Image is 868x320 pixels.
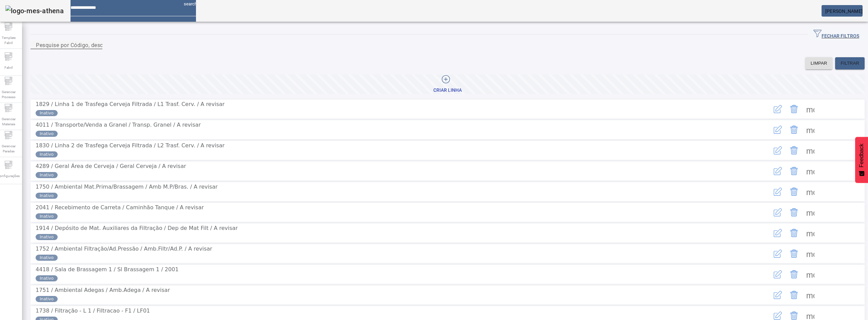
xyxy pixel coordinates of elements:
[805,57,833,69] button: LIMPAR
[40,172,54,178] span: Inativo
[36,163,186,169] span: 4289 / Geral Área de Cerveja / Geral Cerveja / A revisar
[786,225,802,241] button: Delete
[802,142,818,158] button: Mais
[40,255,54,261] span: Inativo
[855,137,868,183] button: Feedback - Mostrar pesquisa
[40,110,54,116] span: Inativo
[5,5,64,16] img: logo-mes-athena
[786,122,802,138] button: Delete
[40,213,54,219] span: Inativo
[802,287,818,303] button: Mais
[802,225,818,241] button: Mais
[802,204,818,220] button: Mais
[40,296,54,302] span: Inativo
[786,246,802,262] button: Delete
[859,144,865,167] span: Feedback
[36,246,212,252] span: 1752 / Ambiental Filtração/Ad.Pressão / Amb.Filtr/Ad.P. / A revisar
[802,246,818,262] button: Mais
[433,87,462,94] div: Criar linha
[811,60,827,67] span: LIMPAR
[36,142,224,149] span: 1830 / Linha 2 de Trasfega Cerveja Filtrada / L2 Trasf. Cerv. / A revisar
[802,122,818,138] button: Mais
[36,307,150,314] span: 1738 / Filtração - L 1 / Filtracao - F1 / LF01
[786,287,802,303] button: Delete
[841,60,859,67] span: FILTRAR
[786,184,802,200] button: Delete
[36,42,216,48] mat-label: Pesquise por Código, descrição, descrição abreviada ou descrição SAP
[31,74,865,94] button: Criar linha
[40,131,54,137] span: Inativo
[40,275,54,281] span: Inativo
[835,57,865,69] button: FILTRAR
[825,8,863,14] span: [PERSON_NAME]
[786,101,802,117] button: Delete
[36,225,238,231] span: 1914 / Depósito de Mat. Auxiliares da Filtração / Dep de Mat Filt / A revisar
[786,163,802,179] button: Delete
[36,204,204,211] span: 2041 / Recebimento de Carreta / Caminhão Tanque / A revisar
[808,28,865,41] button: FECHAR FILTROS
[40,193,54,199] span: Inativo
[802,101,818,117] button: Mais
[802,163,818,179] button: Mais
[802,184,818,200] button: Mais
[36,184,218,190] span: 1750 / Ambiental Mat.Prima/Brassagem / Amb M.P/Bras. / A revisar
[802,266,818,282] button: Mais
[40,234,54,240] span: Inativo
[36,101,224,107] span: 1829 / Linha 1 de Trasfega Cerveja Filtrada / L1 Trasf. Cerv. / A revisar
[786,142,802,158] button: Delete
[36,122,201,128] span: 4011 / Transporte/Venda a Granel / Transp. Granel / A revisar
[40,151,54,157] span: Inativo
[813,29,859,40] span: FECHAR FILTROS
[36,287,170,293] span: 1751 / Ambiental Adegas / Amb.Adega / A revisar
[786,204,802,220] button: Delete
[2,63,15,72] span: Fabril
[36,266,179,273] span: 4418 / Sala de Brassagem 1 / Sl Brassagem 1 / 2001
[786,266,802,282] button: Delete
